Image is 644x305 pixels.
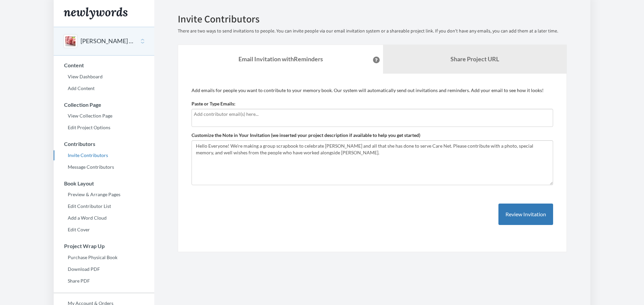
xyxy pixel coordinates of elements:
input: Add contributor email(s) here... [194,110,551,118]
label: Customize the Note in Your Invitation (we inserted your project description if available to help ... [192,132,420,139]
a: Edit Contributor List [54,201,154,211]
a: View Dashboard [54,72,154,82]
h2: Invite Contributors [178,13,567,24]
a: Message Contributors [54,162,154,172]
textarea: Hello Everyone! We're making a group scrapbook to celebrate [PERSON_NAME] and all that she has do... [192,140,553,185]
strong: Email Invitation with Reminders [238,55,323,63]
a: Purchase Physical Book [54,252,154,262]
p: Add emails for people you want to contribute to your memory book. Our system will automatically s... [192,87,553,94]
button: [PERSON_NAME] Celebration [80,37,135,46]
a: Edit Cover [54,225,154,235]
h3: Project Wrap Up [54,243,154,249]
h3: Content [54,62,154,68]
a: Share PDF [54,276,154,286]
button: Review Invitation [498,204,553,225]
h3: Collection Page [54,102,154,108]
a: View Collection Page [54,111,154,121]
a: Edit Project Options [54,123,154,133]
h3: Contributors [54,141,154,147]
a: Preview & Arrange Pages [54,189,154,200]
a: Add a Word Cloud [54,213,154,223]
a: Add Content [54,83,154,93]
h3: Book Layout [54,180,154,186]
p: There are two ways to send invitations to people. You can invite people via our email invitation ... [178,28,567,34]
b: Share Project URL [450,55,499,63]
a: Invite Contributors [54,150,154,160]
label: Paste or Type Emails: [192,100,235,107]
img: Newlywords logo [64,7,127,19]
a: Download PDF [54,264,154,274]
